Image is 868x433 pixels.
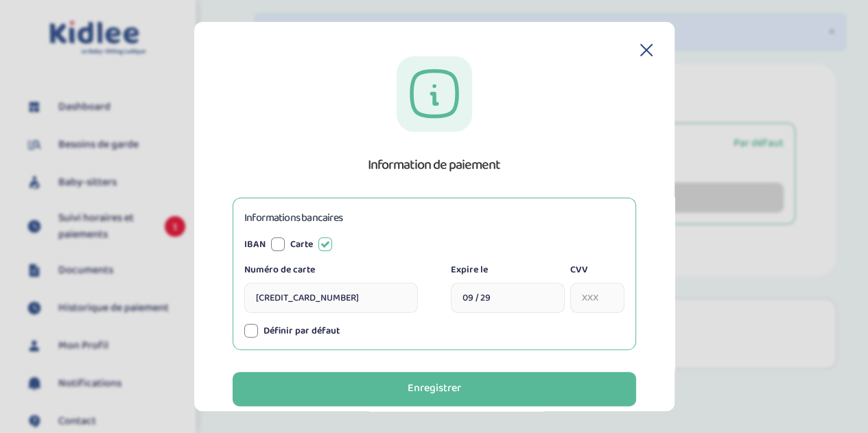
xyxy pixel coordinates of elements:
[244,263,418,277] label: Numéro de carte
[451,283,565,313] input: 01/26
[570,283,624,313] input: XXX
[263,324,340,338] label: Définir par défaut
[451,263,565,277] label: Expire le
[233,372,636,406] button: Enregistrer
[244,209,342,226] h3: Informations bancaires
[570,263,624,277] label: CVV
[244,283,418,313] input: XXXXXXXXXXXX1234
[290,237,313,252] label: Carte
[244,237,266,252] label: IBAN
[368,154,500,176] h1: Information de paiement
[408,381,461,397] div: Enregistrer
